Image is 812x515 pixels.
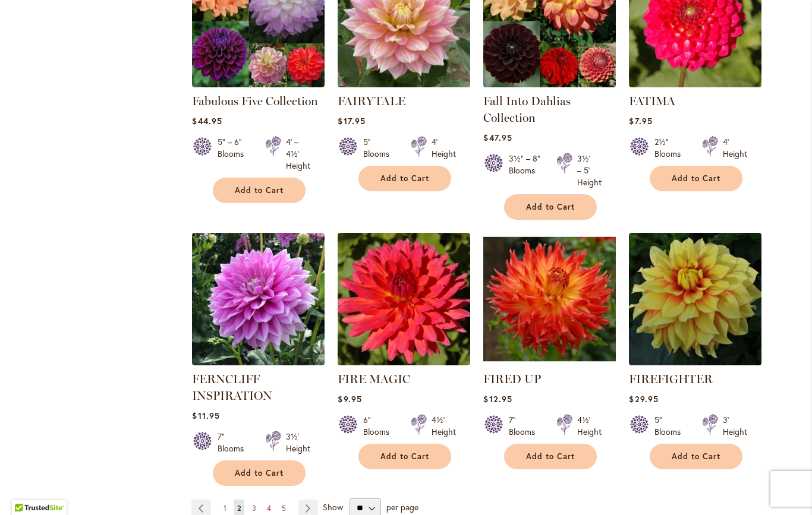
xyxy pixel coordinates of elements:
[192,233,325,365] img: Ferncliff Inspiration
[577,414,602,438] div: 4½' Height
[483,233,616,365] img: FIRED UP
[386,501,418,513] span: per page
[629,78,761,90] a: FATIMA
[286,136,310,172] div: 4' – 4½' Height
[363,414,396,438] div: 6" Blooms
[237,504,241,513] span: 2
[218,431,251,454] div: 7" Blooms
[235,468,284,478] span: Add to Cart
[338,393,361,405] span: $9.95
[483,372,541,386] a: FIRED UP
[213,460,306,486] button: Add to Cart
[338,115,365,127] span: $17.95
[629,115,652,127] span: $7.95
[218,136,251,172] div: 5" – 6" Blooms
[286,431,310,454] div: 3½' Height
[323,501,343,513] span: Show
[192,78,325,90] a: Fabulous Five Collection
[483,94,571,125] a: Fall Into Dahlias Collection
[380,173,429,184] span: Add to Cart
[654,136,688,160] div: 2½" Blooms
[358,444,451,469] button: Add to Cart
[629,372,713,386] a: FIREFIGHTER
[252,504,256,513] span: 3
[282,504,286,513] span: 5
[629,233,761,365] img: FIREFIGHTER
[213,178,306,203] button: Add to Cart
[338,356,470,368] a: FIRE MAGIC
[338,78,470,90] a: Fairytale
[504,444,597,469] button: Add to Cart
[629,393,658,405] span: $29.95
[267,504,271,513] span: 4
[509,153,542,188] div: 3½" – 8" Blooms
[338,372,410,386] a: FIRE MAGIC
[235,185,284,195] span: Add to Cart
[577,153,602,188] div: 3½' – 5' Height
[338,94,405,108] a: FAIRYTALE
[192,372,272,403] a: FERNCLIFF INSPIRATION
[526,451,575,462] span: Add to Cart
[9,473,42,506] iframe: Launch Accessibility Center
[654,414,688,438] div: 5" Blooms
[483,356,616,368] a: FIRED UP
[672,173,720,184] span: Add to Cart
[338,233,470,365] img: FIRE MAGIC
[363,136,396,160] div: 5" Blooms
[192,356,325,368] a: Ferncliff Inspiration
[650,166,742,191] button: Add to Cart
[483,393,512,405] span: $12.95
[192,115,222,127] span: $44.95
[723,414,747,438] div: 3' Height
[432,136,456,160] div: 4' Height
[629,94,675,108] a: FATIMA
[650,444,742,469] button: Add to Cart
[380,451,429,462] span: Add to Cart
[192,94,318,108] a: Fabulous Five Collection
[483,78,616,90] a: Fall Into Dahlias Collection
[432,414,456,438] div: 4½' Height
[672,451,720,462] span: Add to Cart
[224,504,226,513] span: 1
[629,356,761,368] a: FIREFIGHTER
[483,132,512,143] span: $47.95
[723,136,747,160] div: 4' Height
[509,414,542,438] div: 7" Blooms
[358,166,451,191] button: Add to Cart
[504,194,597,220] button: Add to Cart
[192,410,219,421] span: $11.95
[526,202,575,212] span: Add to Cart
